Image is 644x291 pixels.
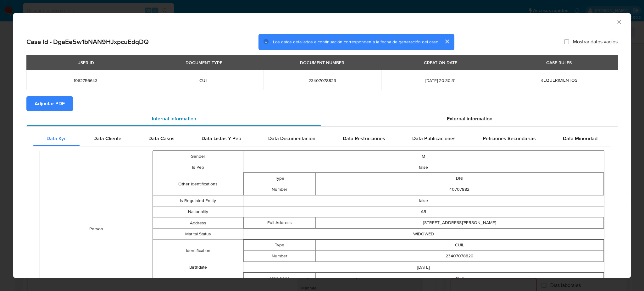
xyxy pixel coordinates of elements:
span: Data Kyc [47,135,66,142]
td: Area Code [243,273,315,284]
span: Peticiones Secundarias [483,135,536,142]
td: Type [243,239,315,250]
td: Is Regulated Entity [153,195,243,206]
td: Full Address [243,217,315,228]
td: 23407078829 [315,250,603,261]
td: false [243,162,604,173]
span: Data Publicaciones [412,135,456,142]
td: Marital Status [153,228,243,239]
span: Mostrar datos vacíos [573,39,618,45]
td: WIDOWED [243,228,604,239]
button: Adjuntar PDF [26,96,73,111]
td: Number [243,250,315,261]
td: AR [243,206,604,217]
td: Type [243,173,315,184]
span: [DATE] 20:30:31 [389,78,492,83]
span: Data Cliente [93,135,121,142]
td: M [243,151,604,162]
div: DOCUMENT NUMBER [296,57,348,68]
div: CASE RULES [542,57,575,68]
span: External information [447,115,492,122]
td: Address [153,217,243,228]
span: Adjuntar PDF [35,97,65,111]
div: Detailed internal info [33,131,611,146]
span: Data Documentacion [268,135,315,142]
span: Internal information [152,115,196,122]
div: CREATION DATE [420,57,461,68]
span: 1962756643 [34,78,137,83]
span: Data Listas Y Pep [202,135,241,142]
td: [STREET_ADDRESS][PERSON_NAME] [315,217,603,228]
td: Identification [153,239,243,262]
button: cerrar [439,34,454,49]
span: Data Restricciones [343,135,385,142]
td: 40707882 [315,184,603,195]
div: DOCUMENT TYPE [182,57,226,68]
td: CUIL [315,239,603,250]
td: Other Identifications [153,173,243,195]
input: Mostrar datos vacíos [564,39,569,44]
div: USER ID [74,57,98,68]
td: Nationality [153,206,243,217]
h2: Case Id - DgaEe5w1bNAN9HJxpcuEdqDQ [26,38,149,46]
span: Data Casos [148,135,175,142]
button: Cerrar ventana [616,19,622,25]
td: Birthdate [153,262,243,273]
td: DNI [315,173,603,184]
div: closure-recommendation-modal [13,13,631,278]
span: Los datos detallados a continuación corresponden a la fecha de generación del caso. [273,39,439,45]
td: false [243,195,604,206]
td: Is Pep [153,162,243,173]
span: REQUERIMIENTOS [541,77,577,83]
div: Detailed info [26,111,618,126]
span: 23407078829 [271,78,374,83]
td: Gender [153,151,243,162]
span: Data Minoridad [563,135,597,142]
span: CUIL [152,78,255,83]
td: 2352 [315,273,603,284]
td: [DATE] [243,262,604,273]
td: Number [243,184,315,195]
